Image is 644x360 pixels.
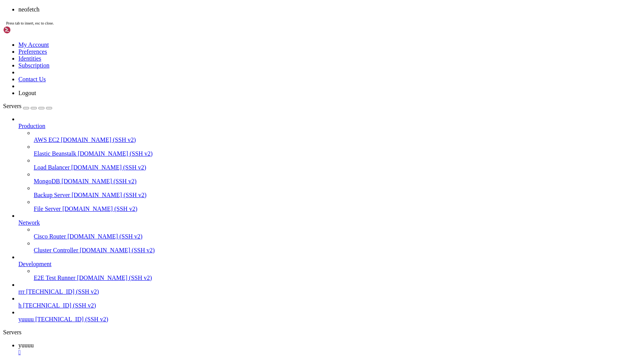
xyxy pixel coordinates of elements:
[34,205,61,212] span: File Server
[18,123,641,130] a: Production
[61,178,136,184] span: [DOMAIN_NAME] (SSH v2)
[3,26,47,34] img: Shellngn
[18,55,41,62] a: Identities
[18,288,641,295] a: rrr [TECHNICAL_ID] (SSH v2)
[34,185,641,199] li: Backup Server [DOMAIN_NAME] (SSH v2)
[18,295,641,309] li: h [TECHNICAL_ID] (SSH v2)
[34,150,641,157] a: Elastic Beanstalk [DOMAIN_NAME] (SSH v2)
[34,157,641,171] li: Load Balancer [DOMAIN_NAME] (SSH v2)
[34,143,641,157] li: Elastic Beanstalk [DOMAIN_NAME] (SSH v2)
[34,130,641,143] li: AWS EC2 [DOMAIN_NAME] (SSH v2)
[34,136,59,143] span: AWS EC2
[3,329,641,336] div: Servers
[3,38,545,47] x-row: * Support: [URL][DOMAIN_NAME]
[71,164,146,171] span: [DOMAIN_NAME] (SSH v2)
[34,136,641,143] a: AWS EC2 [DOMAIN_NAME] (SSH v2)
[18,212,641,254] li: Network
[18,281,641,295] li: rrr [TECHNICAL_ID] (SSH v2)
[18,6,641,13] li: neofetch
[34,275,641,281] a: E2E Test Runner [DOMAIN_NAME] (SSH v2)
[34,268,641,281] li: E2E Test Runner [DOMAIN_NAME] (SSH v2)
[18,254,641,281] li: Development
[6,21,54,25] span: Press tab to insert, esc to close.
[80,247,155,253] span: [DOMAIN_NAME] (SSH v2)
[34,164,70,171] span: Load Balancer
[34,240,641,254] li: Cluster Controller [DOMAIN_NAME] (SSH v2)
[192,56,196,65] div: (43, 6)
[18,302,641,309] a: h [TECHNICAL_ID] (SSH v2)
[34,150,76,157] span: Elastic Beanstalk
[18,342,641,356] a: yuuuu
[18,316,34,322] span: yuuuu
[3,103,52,109] a: Servers
[34,171,641,185] li: MongoDB [DOMAIN_NAME] (SSH v2)
[18,261,51,267] span: Development
[18,123,45,129] span: Production
[18,48,47,55] a: Preferences
[34,178,641,185] a: MongoDB [DOMAIN_NAME] (SSH v2)
[23,302,96,309] span: [TECHNICAL_ID] (SSH v2)
[34,205,641,212] a: File Server [DOMAIN_NAME] (SSH v2)
[35,316,108,322] span: [TECHNICAL_ID] (SSH v2)
[18,309,641,323] li: yuuuu [TECHNICAL_ID] (SSH v2)
[72,192,147,198] span: [DOMAIN_NAME] (SSH v2)
[26,288,99,295] span: [TECHNICAL_ID] (SSH v2)
[18,62,49,69] a: Subscription
[34,199,641,212] li: File Server [DOMAIN_NAME] (SSH v2)
[78,150,153,157] span: [DOMAIN_NAME] (SSH v2)
[18,302,21,309] span: h
[18,116,641,212] li: Production
[18,219,641,226] a: Network
[34,226,641,240] li: Cisco Router [DOMAIN_NAME] (SSH v2)
[62,205,138,212] span: [DOMAIN_NAME] (SSH v2)
[34,192,70,198] span: Backup Server
[34,233,66,240] span: Cisco Router
[18,342,34,348] span: yuuuu
[18,219,40,226] span: Network
[34,164,641,171] a: Load Balancer [DOMAIN_NAME] (SSH v2)
[3,47,545,56] x-row: Last login: [DATE] from [TECHNICAL_ID]
[18,261,641,268] a: Development
[3,103,21,109] span: Servers
[3,30,545,38] x-row: * Management: [URL][DOMAIN_NAME]
[34,178,60,184] span: MongoDB
[67,233,143,240] span: [DOMAIN_NAME] (SSH v2)
[18,288,25,295] span: rrr
[61,136,136,143] span: [DOMAIN_NAME] (SSH v2)
[77,275,152,281] span: [DOMAIN_NAME] (SSH v2)
[34,247,641,254] a: Cluster Controller [DOMAIN_NAME] (SSH v2)
[34,247,78,253] span: Cluster Controller
[18,316,641,323] a: yuuuu [TECHNICAL_ID] (SSH v2)
[18,76,46,82] a: Contact Us
[18,90,36,96] a: Logout
[3,21,545,30] x-row: * Documentation: [URL][DOMAIN_NAME]
[34,233,641,240] a: Cisco Router [DOMAIN_NAME] (SSH v2)
[18,349,641,356] a: 
[3,3,545,12] x-row: Welcome to Ubuntu 22.04 LTS (GNU/Linux 6.8.12-9-pve x86_64)
[3,56,545,65] x-row: root@[PERSON_NAME]-vps-1127130365316845638-1:~# neo
[34,192,641,199] a: Backup Server [DOMAIN_NAME] (SSH v2)
[34,275,76,281] span: E2E Test Runner
[18,41,49,48] a: My Account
